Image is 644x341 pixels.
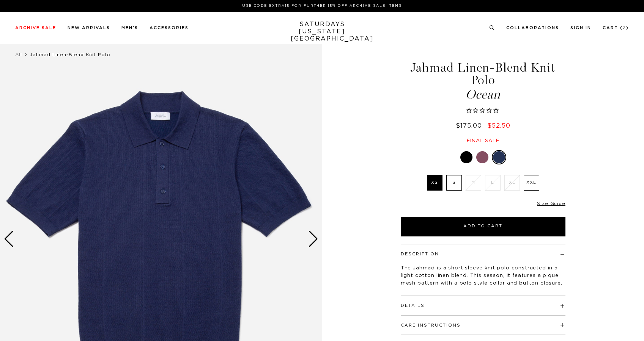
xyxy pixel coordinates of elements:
div: Next slide [308,231,318,247]
a: Men's [121,26,138,30]
div: Previous slide [4,231,14,247]
span: Jahmad Linen-Blend Knit Polo [30,52,110,57]
a: All [15,52,22,57]
button: Care Instructions [401,323,461,327]
label: XXL [524,175,539,191]
a: Cart (2) [603,26,629,30]
button: Add to Cart [401,217,565,236]
label: S [446,175,462,191]
span: $52.50 [487,123,510,129]
a: Sign In [570,26,591,30]
a: Archive Sale [15,26,56,30]
a: New Arrivals [68,26,110,30]
button: Description [401,252,439,256]
p: The Jahmad is a short sleeve knit polo constructed in a light cotton linen blend. This season, it... [401,264,565,287]
del: $175.00 [456,123,485,129]
h1: Jahmad Linen-Blend Knit Polo [400,61,567,101]
label: XS [427,175,442,191]
button: Details [401,303,425,308]
a: Size Guide [537,201,565,206]
small: 2 [623,27,626,30]
a: SATURDAYS[US_STATE][GEOGRAPHIC_DATA] [291,21,353,42]
p: Use Code EXTRA15 for Further 15% Off Archive Sale Items [18,3,626,9]
div: Final sale [400,138,567,144]
a: Collaborations [506,26,559,30]
span: Ocean [400,88,567,101]
a: Accessories [150,26,189,30]
span: Rated 0.0 out of 5 stars 0 reviews [400,107,567,115]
